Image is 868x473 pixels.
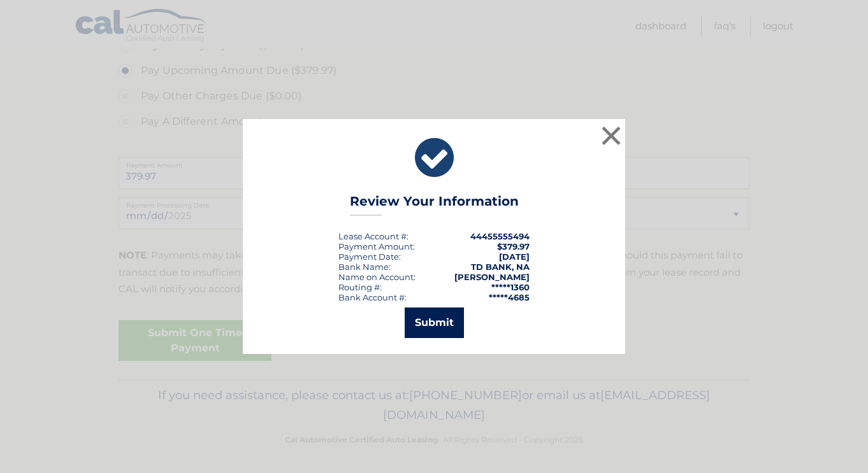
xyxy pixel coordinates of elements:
div: Name on Account: [338,272,416,282]
div: Bank Name: [338,262,391,272]
strong: [PERSON_NAME] [454,272,530,282]
div: Payment Amount: [338,241,415,251]
span: Payment Date [338,251,399,262]
strong: TD BANK, NA [471,262,530,272]
div: Lease Account #: [338,231,409,241]
div: Routing #: [338,282,382,292]
span: $379.97 [497,241,530,251]
strong: 44455555494 [470,231,530,241]
span: [DATE] [499,251,530,262]
button: × [598,123,624,148]
button: Submit [405,307,464,338]
h3: Review Your Information [350,194,519,216]
div: Bank Account #: [338,292,407,302]
div: : [338,251,401,262]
